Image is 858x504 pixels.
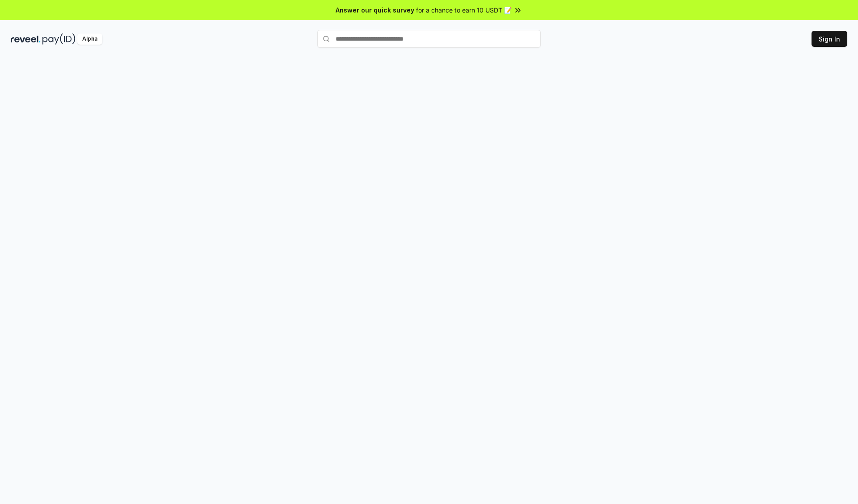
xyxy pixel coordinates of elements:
button: Sign In [812,31,847,47]
span: Answer our quick survey [336,5,414,15]
img: reveel_dark [11,33,41,45]
span: for a chance to earn 10 USDT 📝 [416,5,512,15]
img: pay_id [42,33,76,45]
div: Alpha [77,33,102,45]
